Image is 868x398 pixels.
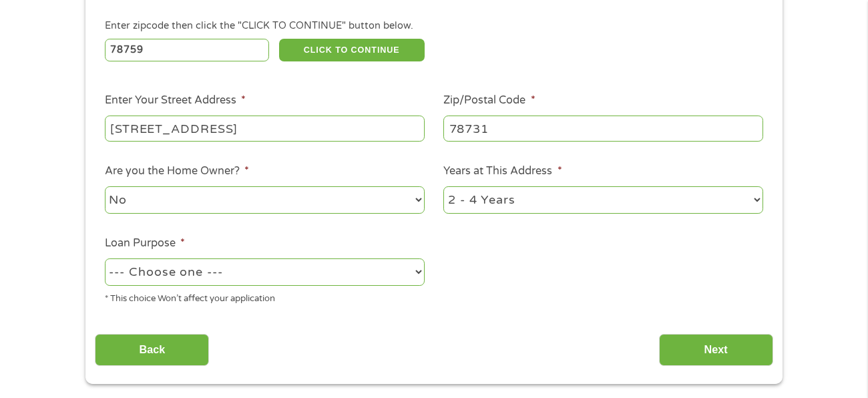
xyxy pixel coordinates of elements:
[659,334,773,367] input: Next
[105,288,425,306] div: * This choice Won’t affect your application
[105,116,425,141] input: 1 Main Street
[443,93,535,108] label: Zip/Postal Code
[443,164,562,178] label: Years at This Address
[95,334,209,367] input: Back
[105,19,763,33] div: Enter zipcode then click the "CLICK TO CONTINUE" button below.
[105,39,270,61] input: Enter Zipcode (e.g 01510)
[105,93,246,108] label: Enter Your Street Address
[105,164,249,178] label: Are you the Home Owner?
[279,39,425,61] button: CLICK TO CONTINUE
[105,236,185,250] label: Loan Purpose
